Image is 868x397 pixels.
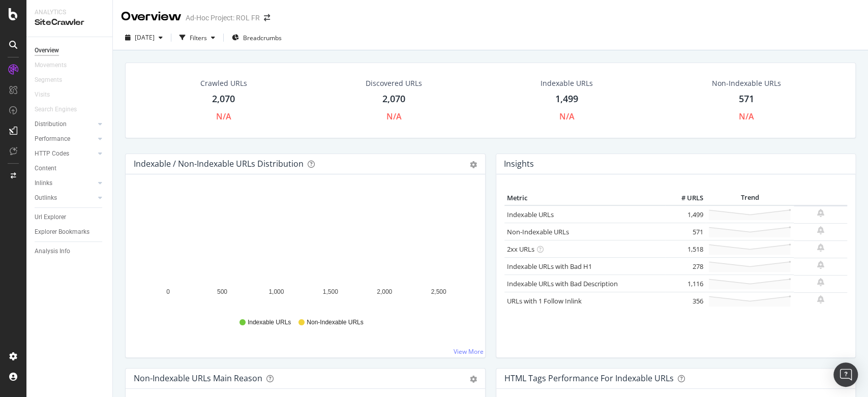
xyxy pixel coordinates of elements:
div: 571 [738,93,754,106]
text: 500 [217,288,227,295]
div: SiteCrawler [35,17,104,28]
text: 0 [166,288,170,295]
span: Indexable URLs [248,318,291,327]
th: Metric [504,191,666,206]
span: 2025 Jun. 24th [135,33,155,42]
a: Overview [35,45,105,56]
a: Url Explorer [35,212,105,223]
a: Outlinks [35,193,95,203]
div: bell-plus [817,278,824,286]
div: gear [470,161,477,168]
div: bell-plus [817,295,824,303]
div: Ad-Hoc Project: ROL FR [186,13,260,23]
div: Overview [35,45,59,56]
div: Overview [121,8,182,25]
div: HTML Tags Performance for Indexable URLs [504,373,674,383]
a: Distribution [35,119,95,130]
div: Content [35,163,56,174]
div: Analytics [35,8,104,17]
div: Open Intercom Messenger [833,362,858,387]
span: Non-Indexable URLs [307,318,363,327]
td: 1,499 [665,205,706,223]
div: Indexable URLs [541,78,593,88]
a: Segments [35,75,72,85]
svg: A chart. [134,191,472,309]
td: 278 [665,258,706,275]
text: 1,000 [268,288,284,295]
div: Search Engines [35,104,77,115]
a: Performance [35,134,95,144]
a: URLs with 1 Follow Inlink [507,296,582,306]
text: 1,500 [323,288,338,295]
div: Non-Indexable URLs Main Reason [134,373,262,383]
div: Outlinks [35,193,57,203]
button: Filters [175,29,219,46]
div: Distribution [35,119,67,130]
div: Visits [35,89,50,100]
div: Discovered URLs [366,78,422,88]
div: Indexable / Non-Indexable URLs Distribution [134,159,304,169]
a: Analysis Info [35,246,105,257]
div: bell-plus [817,226,824,234]
td: 1,116 [665,275,706,292]
a: Search Engines [35,104,87,115]
text: 2,500 [431,288,446,295]
div: Non-Indexable URLs [711,78,781,88]
div: Explorer Bookmarks [35,227,89,237]
text: 2,000 [377,288,392,295]
th: # URLS [665,191,706,206]
button: Breadcrumbs [228,29,286,46]
th: Trend [706,191,794,206]
a: 2xx URLs [507,245,534,254]
a: Explorer Bookmarks [35,227,105,237]
div: Analysis Info [35,246,70,257]
div: gear [470,376,477,383]
a: HTTP Codes [35,148,95,159]
div: 1,499 [555,93,578,106]
div: Segments [35,75,62,85]
div: arrow-right-arrow-left [264,14,270,21]
a: Indexable URLs [507,210,554,219]
div: 2,070 [212,93,235,106]
div: N/A [559,111,575,123]
a: Content [35,163,105,174]
div: bell-plus [817,243,824,252]
a: View More [454,347,484,356]
button: [DATE] [121,29,167,46]
div: bell-plus [817,261,824,269]
div: Performance [35,134,70,144]
a: Visits [35,89,60,100]
td: 571 [665,223,706,240]
div: Url Explorer [35,212,66,223]
a: Indexable URLs with Bad H1 [507,262,592,271]
a: Non-Indexable URLs [507,227,569,236]
td: 356 [665,292,706,310]
div: Filters [190,34,207,42]
div: 2,070 [382,93,405,106]
div: Inlinks [35,178,52,189]
div: N/A [738,111,754,123]
a: Inlinks [35,178,95,189]
div: N/A [386,111,401,123]
a: Movements [35,60,77,71]
td: 1,518 [665,240,706,258]
span: Breadcrumbs [243,34,282,42]
div: HTTP Codes [35,148,69,159]
div: Crawled URLs [200,78,247,88]
h4: Insights [504,157,534,171]
div: bell-plus [817,209,824,217]
div: Movements [35,60,67,71]
a: Indexable URLs with Bad Description [507,279,618,288]
div: N/A [216,111,231,123]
